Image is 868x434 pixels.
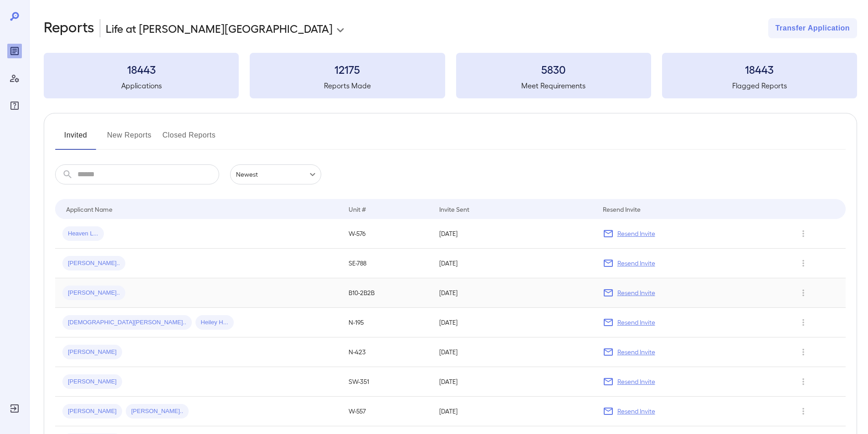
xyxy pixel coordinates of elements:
[163,128,216,150] button: Closed Reports
[195,318,234,327] span: Heiley H...
[341,219,432,249] td: W-576
[796,315,811,330] button: Row Actions
[796,374,811,389] button: Row Actions
[617,318,655,327] p: Resend Invite
[617,407,655,416] p: Resend Invite
[796,226,811,241] button: Row Actions
[7,98,22,113] div: FAQ
[341,337,432,367] td: N-423
[341,397,432,426] td: W-557
[796,345,811,359] button: Row Actions
[44,62,239,77] h3: 18443
[7,44,22,58] div: Reports
[617,229,655,238] p: Resend Invite
[7,401,22,416] div: Log Out
[106,21,333,36] p: Life at [PERSON_NAME][GEOGRAPHIC_DATA]
[617,288,655,297] p: Resend Invite
[662,62,857,77] h3: 18443
[432,219,595,249] td: [DATE]
[432,337,595,367] td: [DATE]
[439,204,469,214] div: Invite Sent
[768,18,857,38] button: Transfer Application
[341,249,432,278] td: SE-788
[456,62,651,77] h3: 5830
[341,367,432,397] td: SW-351
[432,367,595,397] td: [DATE]
[432,278,595,308] td: [DATE]
[617,377,655,386] p: Resend Invite
[796,256,811,271] button: Row Actions
[432,308,595,337] td: [DATE]
[62,348,122,357] span: [PERSON_NAME]
[126,407,189,416] span: [PERSON_NAME]..
[603,204,641,214] div: Resend Invite
[7,71,22,86] div: Manage Users
[662,80,857,91] h5: Flagged Reports
[44,18,94,38] h2: Reports
[796,286,811,300] button: Row Actions
[44,53,857,98] summary: 18443Applications12175Reports Made5830Meet Requirements18443Flagged Reports
[617,347,655,357] p: Resend Invite
[44,80,239,91] h5: Applications
[230,164,321,184] div: Newest
[62,318,192,327] span: [DEMOGRAPHIC_DATA][PERSON_NAME]..
[341,308,432,337] td: N-195
[107,128,152,150] button: New Reports
[66,204,113,214] div: Applicant Name
[62,378,122,386] span: [PERSON_NAME]
[55,128,96,150] button: Invited
[432,249,595,278] td: [DATE]
[456,80,651,91] h5: Meet Requirements
[62,259,125,268] span: [PERSON_NAME]..
[62,407,122,416] span: [PERSON_NAME]
[341,278,432,308] td: B10-2B2B
[62,289,125,297] span: [PERSON_NAME]..
[62,230,104,238] span: Heaven L...
[617,259,655,268] p: Resend Invite
[349,204,366,214] div: Unit #
[796,404,811,419] button: Row Actions
[250,62,445,77] h3: 12175
[250,80,445,91] h5: Reports Made
[432,397,595,426] td: [DATE]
